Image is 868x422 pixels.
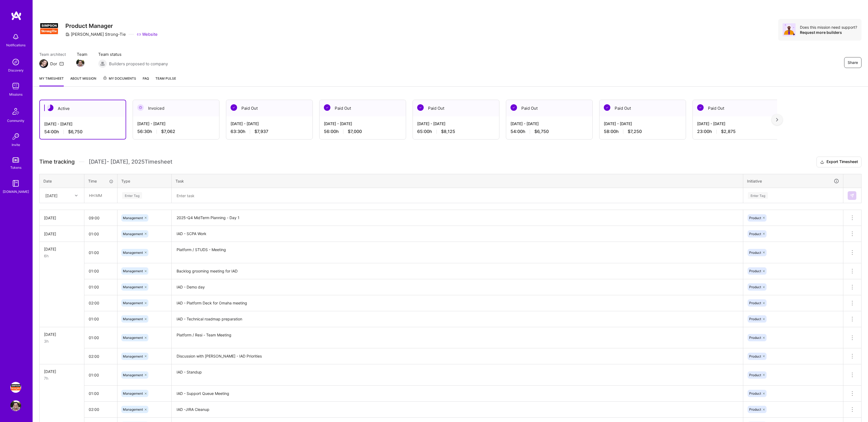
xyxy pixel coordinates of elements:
[749,391,761,395] span: Product
[44,253,80,259] div: 6h
[123,285,143,289] span: Management
[231,129,308,134] div: 63:30 h
[155,76,176,86] a: Team Pulse
[77,51,87,57] span: Team
[172,280,742,295] textarea: IAD - Demo day
[44,129,121,135] div: 54:00 h
[172,312,742,327] textarea: IAD - Technical roadmap preparation
[103,76,136,82] span: My Documents
[70,76,96,86] a: About Mission
[6,42,25,48] div: Notifications
[749,354,761,358] span: Product
[44,338,80,344] div: 3h
[155,76,176,80] span: Team Pulse
[65,22,158,29] h3: Product Manager
[39,19,59,38] img: Company Logo
[749,251,761,255] span: Product
[697,121,775,126] div: [DATE] - [DATE]
[123,301,143,305] span: Management
[40,174,84,188] th: Date
[143,76,149,86] a: FAQ
[697,129,775,134] div: 23:00 h
[76,59,84,67] img: Team Member Avatar
[8,67,24,73] div: Discovery
[123,232,143,236] span: Management
[84,368,117,382] input: HH:MM
[417,104,424,111] img: Paid Out
[324,121,401,126] div: [DATE] - [DATE]
[65,31,126,37] div: [PERSON_NAME] Strong-Tie
[172,386,742,401] textarea: IAD - Support Queue Meeting
[137,31,158,37] a: Website
[749,269,761,273] span: Product
[84,245,117,260] input: HH:MM
[172,296,742,311] textarea: IAD - Platform Deck for Omaha meeting
[84,312,117,326] input: HH:MM
[85,188,117,203] input: HH:MM
[123,391,143,395] span: Management
[254,129,268,134] span: $7,937
[39,59,48,68] img: Team Architect
[44,246,80,252] div: [DATE]
[604,121,681,126] div: [DATE] - [DATE]
[697,104,704,111] img: Paid Out
[226,100,312,116] div: Paid Out
[12,142,20,148] div: Invite
[84,264,117,278] input: HH:MM
[117,174,172,188] th: Type
[604,129,681,134] div: 58:00 h
[417,129,495,134] div: 65:00 h
[84,330,117,345] input: HH:MM
[109,61,168,67] span: Builders proposed to company
[10,31,21,42] img: bell
[172,328,742,348] textarea: Platform / Resi - Team Meeting
[749,407,761,411] span: Product
[44,231,80,237] div: [DATE]
[441,129,455,134] span: $8,125
[10,131,21,142] img: Invite
[103,76,136,86] a: My Documents
[137,129,215,134] div: 56:30 h
[599,100,686,116] div: Paid Out
[75,194,78,197] i: icon Chevron
[45,193,58,198] div: [DATE]
[44,375,80,381] div: 7h
[848,60,858,65] span: Share
[59,61,64,66] i: icon Mail
[172,365,742,385] textarea: IAD - Standup
[417,121,495,126] div: [DATE] - [DATE]
[172,402,742,417] textarea: IAD -JIRA Cleanup
[39,158,75,165] span: Time tracking
[172,174,743,188] th: Task
[800,30,857,35] div: Request more builders
[123,269,143,273] span: Management
[44,369,80,374] div: [DATE]
[800,25,857,30] div: Does this mission need support?
[510,104,517,111] img: Paid Out
[3,189,29,194] div: [DOMAIN_NAME]
[749,373,761,377] span: Product
[88,178,113,184] div: Time
[9,400,23,411] a: User Avatar
[510,121,588,126] div: [DATE] - [DATE]
[320,100,406,116] div: Paid Out
[47,105,53,111] img: Active
[77,58,84,67] a: Team Member Avatar
[10,178,21,189] img: guide book
[11,11,22,21] img: logo
[84,227,117,241] input: HH:MM
[84,211,117,225] input: HH:MM
[40,100,126,117] div: Active
[65,32,70,37] i: icon CompanyGray
[68,129,82,135] span: $6,750
[133,100,219,116] div: Invoiced
[172,210,742,225] textarea: 2025-Q4 MidTerm Planning - Day 1
[98,59,107,68] img: Builders proposed to company
[123,373,143,377] span: Management
[749,216,761,220] span: Product
[9,92,23,97] div: Missions
[324,129,401,134] div: 56:00 h
[172,264,742,279] textarea: Backlog grooming meeting for IAD
[749,317,761,321] span: Product
[123,216,143,220] span: Management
